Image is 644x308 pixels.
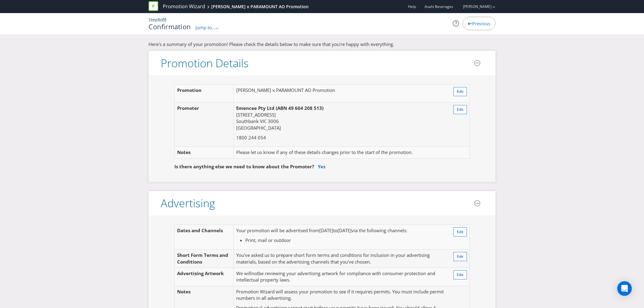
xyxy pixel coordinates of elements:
[163,3,205,10] a: Promotion Wizard
[425,4,453,9] span: Asahi Beverages
[236,252,430,264] span: You've asked us to prepare short form terms and conditions for inclusion in your advertising mate...
[236,112,276,118] span: [STREET_ADDRESS]
[161,57,249,69] h3: Promotion Details
[457,4,492,9] a: [PERSON_NAME]
[268,118,279,124] span: 3006
[161,197,215,209] h3: Advertising
[453,270,467,279] button: Edit
[453,87,467,96] button: Edit
[236,105,275,111] span: Emencee Pty Ltd
[319,227,333,233] span: [DATE]
[236,289,445,302] p: Promotion Wizard will assess your promotion to see if it requires permits. You must include permi...
[245,237,291,243] span: Print, mail or outdoor
[175,85,234,103] td: Promotion
[233,147,444,158] td: Please let us know if any of these details changes prior to the start of the promotion.
[453,227,467,236] button: Edit
[149,23,191,30] h1: Confirmation
[338,227,352,233] span: [DATE]
[617,281,632,296] div: Open Intercom Messenger
[174,163,314,170] span: Is there anything else we need to know about the Promoter?
[149,17,158,23] span: Step
[177,105,199,111] span: Promoter
[472,20,490,26] span: Previous
[276,105,324,111] span: (ABN 49 604 208 513)
[453,105,467,114] button: Edit
[236,270,435,283] span: be reviewing your advertising artwork for compliance with consumer protection and intellectual pr...
[195,24,215,30] span: Jump to...
[149,41,495,47] p: Here's a summary of your promotion! Please check the details below to make sure that you're happy...
[211,4,309,10] div: [PERSON_NAME] x PARAMOUNT AO Promotion
[352,227,407,233] span: via the following channels:
[457,272,464,277] span: Edit
[333,227,338,233] span: to
[236,135,442,141] p: 1800 244 054
[236,270,251,276] span: We will
[175,268,234,286] td: Advertising Artwork
[236,118,259,124] span: Southbank
[457,254,464,259] span: Edit
[158,17,160,23] span: 8
[408,4,416,9] a: Help
[160,17,164,23] span: of
[175,225,234,250] td: Dates and Channels
[175,250,234,268] td: Short Form Terms and Conditions
[318,163,325,170] a: Yes
[457,89,464,94] span: Edit
[175,147,234,158] td: Notes
[457,229,464,234] span: Edit
[260,118,267,124] span: VIC
[236,125,281,131] span: [GEOGRAPHIC_DATA]
[453,252,467,261] button: Edit
[236,227,319,233] span: Your promotion will be advertised from
[164,17,166,23] span: 8
[251,270,258,276] span: not
[457,107,464,112] span: Edit
[233,85,444,103] td: [PERSON_NAME] x PARAMOUNT AO Promotion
